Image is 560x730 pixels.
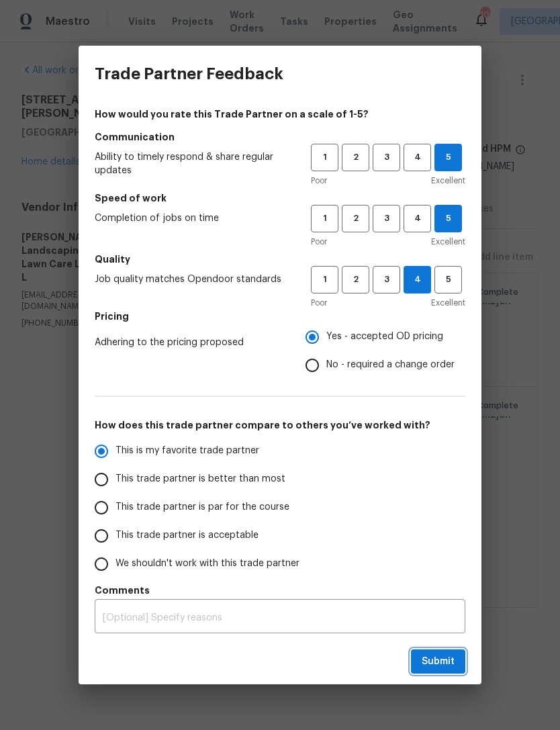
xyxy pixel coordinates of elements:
span: 5 [436,272,461,287]
span: We shouldn't work with this trade partner [115,557,299,571]
span: 4 [405,150,430,165]
button: 5 [434,144,462,171]
div: Pricing [306,323,465,379]
span: 2 [343,272,368,287]
span: 3 [374,211,399,226]
span: 1 [312,272,337,287]
span: Excellent [431,235,465,248]
h5: Communication [95,130,465,144]
h3: Trade Partner Feedback [95,64,283,83]
h5: Pricing [95,310,465,323]
span: This is my favorite trade partner [115,444,259,458]
button: 5 [434,266,462,293]
h5: Comments [95,584,465,597]
span: This trade partner is par for the course [115,500,289,514]
span: Poor [311,235,327,248]
button: 1 [311,205,338,232]
span: 4 [405,211,430,226]
span: Ability to timely respond & share regular updates [95,150,289,177]
span: 1 [312,150,337,165]
span: Adhering to the pricing proposed [95,336,284,349]
button: 5 [434,205,462,232]
span: 3 [374,150,399,165]
button: 1 [311,144,338,171]
span: No - required a change order [326,358,455,372]
span: 5 [435,150,461,165]
div: How does this trade partner compare to others you’ve worked with? [95,437,465,578]
button: 2 [342,266,369,293]
button: Submit [411,649,465,674]
span: 4 [404,272,430,287]
button: 4 [404,205,431,232]
span: 3 [374,272,399,287]
h5: Quality [95,253,465,266]
span: Poor [311,296,327,310]
h4: How would you rate this Trade Partner on a scale of 1-5? [95,107,465,121]
button: 2 [342,144,369,171]
h5: How does this trade partner compare to others you’ve worked with? [95,418,465,432]
button: 3 [373,266,400,293]
button: 4 [404,144,431,171]
span: 2 [343,150,368,165]
span: 1 [312,211,337,226]
button: 3 [373,205,400,232]
button: 2 [342,205,369,232]
span: Yes - accepted OD pricing [326,330,443,344]
span: 5 [435,211,461,226]
span: Poor [311,174,327,187]
span: 2 [343,211,368,226]
span: Excellent [431,174,465,187]
span: This trade partner is acceptable [115,529,259,543]
h5: Speed of work [95,191,465,205]
span: Excellent [431,296,465,310]
span: Completion of jobs on time [95,212,289,225]
span: Job quality matches Opendoor standards [95,273,289,286]
button: 1 [311,266,338,293]
span: Submit [422,653,455,670]
button: 3 [373,144,400,171]
button: 4 [404,266,431,293]
span: This trade partner is better than most [115,472,285,486]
